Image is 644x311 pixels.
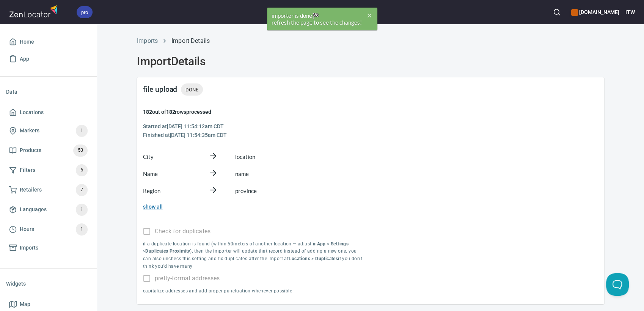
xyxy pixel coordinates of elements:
b: Duplicates Proximity [145,248,190,254]
span: 7 [76,185,88,194]
a: Filters6 [6,160,91,180]
a: Languages1 [6,200,91,220]
a: Hours1 [6,220,91,239]
a: Imports [137,37,158,44]
h4: file upload [143,85,177,94]
span: 6 [76,166,88,174]
h6: Started at [DATE] 11:54:12am CDT [143,122,371,130]
a: Markers1 [6,121,91,141]
nav: breadcrumb [137,36,604,46]
div: Name [140,167,206,181]
span: Imports [20,243,38,253]
b: 182 [143,109,152,115]
b: 182 [166,109,175,115]
p: if a duplicate location is found (within 50 meters of another location — adjust in > > ), then th... [143,240,364,271]
h6: ITW [625,8,635,16]
h6: out of row s processed [143,108,371,116]
span: 53 [73,146,88,155]
span: pro [77,8,93,16]
b: Settings [331,241,349,247]
span: pretty-format addresses [155,274,220,283]
li: Data [6,83,91,101]
b: Duplicates [315,256,338,261]
div: province [232,184,298,198]
button: color-CE600E [571,9,578,16]
div: name [232,167,298,181]
a: Import Details [171,37,210,44]
span: Map [20,300,30,309]
div: City [140,150,206,164]
span: Locations [20,108,44,117]
li: Widgets [6,275,91,293]
span: finished [312,12,320,19]
a: Imports [6,239,91,256]
h6: Finished at [DATE] 11:54:35am CDT [143,131,371,139]
a: Products53 [6,141,91,160]
div: location [232,150,298,164]
span: Check for duplicates [155,227,210,236]
span: Filters [20,165,35,175]
span: Products [20,146,41,155]
b: App [317,241,325,247]
h6: [DOMAIN_NAME] [571,8,619,16]
span: Home [20,37,34,47]
a: Retailers7 [6,180,91,200]
iframe: Help Scout Beacon - Open [606,273,629,296]
b: Locations [289,256,310,261]
img: zenlocator [9,3,60,19]
a: Home [6,33,91,50]
div: pro [77,6,93,18]
span: importer is done refresh the page to see the changes! [272,12,362,26]
span: 1 [76,225,88,234]
span: Markers [20,126,39,135]
p: capitalize addresses and add proper punctuation whenever possible [143,287,364,295]
a: App [6,50,91,68]
span: Retailers [20,185,42,195]
button: ITW [625,4,635,20]
span: App [20,54,29,64]
a: show all [143,204,163,210]
span: Languages [20,205,47,214]
span: DONE [181,86,203,94]
span: 1 [76,126,88,135]
div: Region [140,184,206,198]
a: Locations [6,104,91,121]
span: Hours [20,225,34,234]
span: 1 [76,205,88,214]
h2: Import Details [137,55,604,68]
